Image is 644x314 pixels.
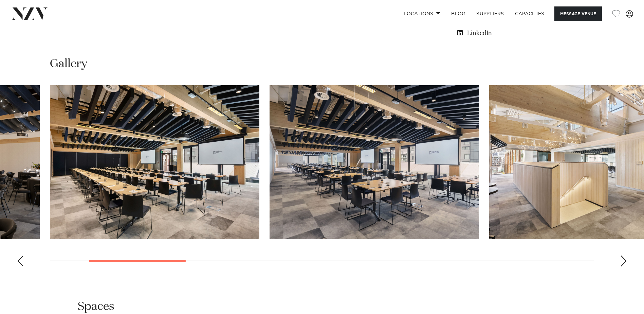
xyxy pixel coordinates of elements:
a: BLOG [446,6,471,21]
button: Message Venue [554,6,602,21]
a: SUPPLIERS [471,6,509,21]
swiper-slide: 2 / 14 [50,85,259,239]
a: Locations [398,6,446,21]
h2: Gallery [50,56,87,72]
a: Capacities [510,6,550,21]
a: LinkedIn [456,29,567,38]
img: nzv-logo.png [11,7,48,20]
swiper-slide: 3 / 14 [270,85,479,239]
